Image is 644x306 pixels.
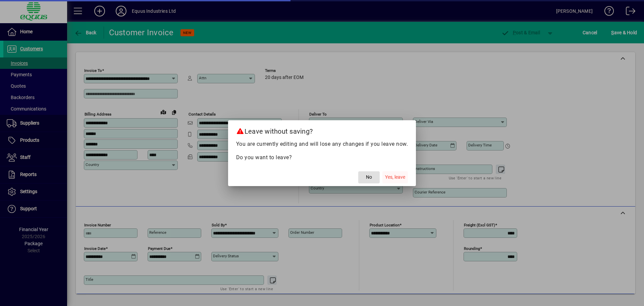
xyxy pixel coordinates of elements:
[236,154,408,162] p: Do you want to leave?
[382,171,408,183] button: Yes, leave
[228,120,416,140] h2: Leave without saving?
[366,174,372,181] span: No
[236,140,408,148] p: You are currently editing and will lose any changes if you leave now.
[385,174,405,181] span: Yes, leave
[358,171,380,183] button: No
